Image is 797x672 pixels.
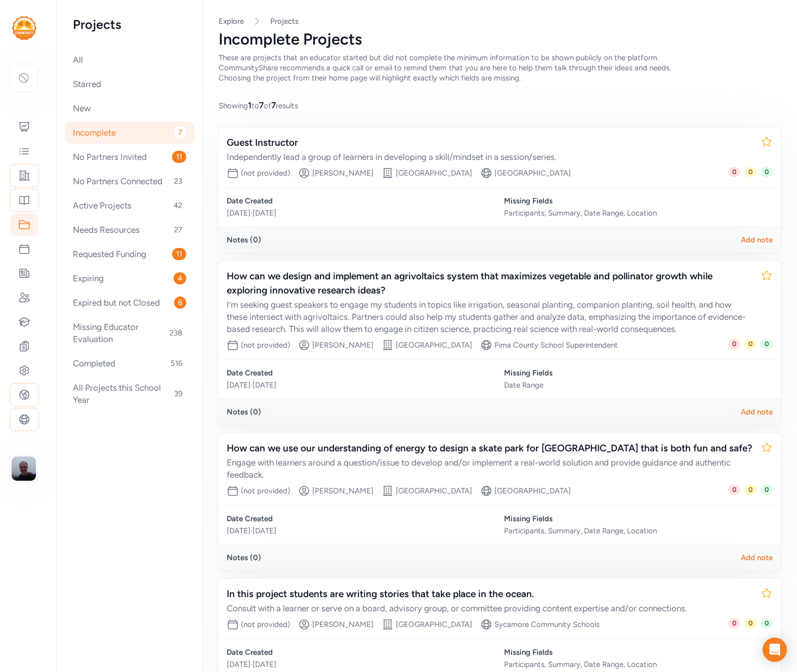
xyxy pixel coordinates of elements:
span: 6 [174,297,186,309]
div: How can we design and implement an agrivoltaics system that maximizes vegetable and pollinator gr... [227,269,752,298]
div: Engage with learners around a question/issue to develop and/or implement a real-world solution an... [227,456,752,481]
div: Incomplete Projects [219,30,781,49]
div: (not provided) [241,340,290,350]
div: [DATE] · [DATE] [227,526,496,536]
span: 11 [172,248,186,260]
span: 0 [761,167,773,177]
span: 0 [728,167,740,177]
div: (not provided) [241,619,290,629]
span: 0 [761,339,773,349]
div: Participants, Summary, Date Range, Location [504,208,773,218]
div: All [65,49,194,71]
div: New [65,97,194,119]
span: Showing to of results [219,99,298,111]
div: [GEOGRAPHIC_DATA] [396,619,472,629]
div: How can we use our understanding of energy to design a skate park for [GEOGRAPHIC_DATA] that is b... [227,441,752,455]
span: 516 [166,357,186,369]
span: 7 [271,100,276,110]
nav: Breadcrumb [219,16,781,26]
div: Notes ( 0 ) [227,235,261,245]
span: 7 [174,127,186,139]
span: 0 [728,339,740,349]
div: Starred [65,73,194,95]
div: Date Created [227,647,496,657]
div: Add note [741,407,773,417]
span: 0 [744,167,757,177]
div: Active Projects [65,194,194,217]
div: [GEOGRAPHIC_DATA] [396,168,472,178]
div: No Partners Invited [65,146,194,168]
div: In this project students are writing stories that take place in the ocean. [227,587,752,601]
div: Add note [741,553,773,563]
a: Explore [219,17,244,26]
span: 4 [174,272,186,284]
span: 7 [259,100,264,110]
div: Missing Fields [504,647,773,657]
div: [PERSON_NAME] [312,168,373,178]
div: [GEOGRAPHIC_DATA] [494,168,571,178]
span: 238 [165,327,186,339]
div: Date Created [227,514,496,524]
div: Missing Fields [504,196,773,206]
span: These are projects that an educator started but did not complete the minimum information to be sh... [219,53,671,82]
div: Date Created [227,196,496,206]
div: Open Intercom Messenger [763,638,787,662]
div: Notes ( 0 ) [227,553,261,563]
div: (not provided) [241,168,290,178]
div: (not provided) [241,486,290,496]
span: 0 [761,485,773,495]
div: Date Created [227,368,496,378]
span: 39 [170,388,186,400]
span: 23 [170,175,186,187]
div: [PERSON_NAME] [312,340,373,350]
div: Add note [741,235,773,245]
span: 0 [744,339,757,349]
span: 0 [744,618,757,628]
div: Needs Resources [65,219,194,241]
div: Guest Instructor [227,136,752,150]
div: [GEOGRAPHIC_DATA] [396,340,472,350]
div: [DATE] · [DATE] [227,380,496,390]
div: [PERSON_NAME] [312,486,373,496]
div: [GEOGRAPHIC_DATA] [396,486,472,496]
span: 11 [172,151,186,163]
div: Notes ( 0 ) [227,407,261,417]
div: I’m seeking guest speakers to engage my students in topics like irrigation, seasonal planting, co... [227,299,752,335]
a: Projects [270,16,299,26]
div: Missing Fields [504,368,773,378]
div: [DATE] · [DATE] [227,659,496,669]
span: 0 [728,485,740,495]
div: Sycamore Community Schools [494,619,600,629]
span: 0 [728,618,740,628]
span: 0 [744,485,757,495]
span: 27 [170,224,186,236]
div: Completed [65,352,194,374]
div: All Projects this School Year [65,376,194,411]
div: [GEOGRAPHIC_DATA] [494,486,571,496]
span: 0 [761,618,773,628]
div: Participants, Summary, Date Range, Location [504,659,773,669]
div: Independently lead a group of learners in developing a skill/mindset in a session/series. [227,151,752,163]
div: Incomplete [65,121,194,144]
div: Date Range [504,380,773,390]
div: [DATE] · [DATE] [227,208,496,218]
div: Requested Funding [65,243,194,265]
div: Consult with a learner or serve on a board, advisory group, or committee providing content expert... [227,602,752,614]
div: Expiring [65,267,194,289]
div: [PERSON_NAME] [312,619,373,629]
span: 1 [248,100,251,110]
div: No Partners Connected [65,170,194,192]
h2: Projects [73,16,186,32]
div: Pima County School Superintendent [494,340,618,350]
div: Expired but not Closed [65,291,194,314]
div: Participants, Summary, Date Range, Location [504,526,773,536]
div: Missing Educator Evaluation [65,316,194,350]
img: logo [12,16,36,40]
span: 42 [170,199,186,212]
div: Missing Fields [504,514,773,524]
